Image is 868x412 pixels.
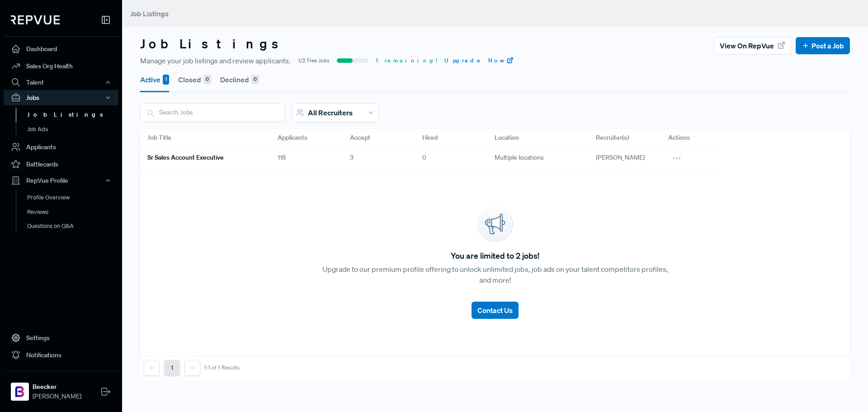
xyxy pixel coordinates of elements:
[4,329,118,346] a: Settings
[802,40,844,51] a: Post a Job
[16,108,131,122] a: Job Listings
[472,302,519,319] button: Contact Us
[144,360,240,376] nav: pagination
[147,154,224,161] h6: Sr Sales Account Executive
[13,384,27,399] img: Beecker
[376,57,437,65] span: 1 remaining!
[140,67,169,92] button: Active 1
[477,206,513,242] img: announcement
[4,173,118,188] button: RepVue Profile
[477,306,513,315] span: Contact Us
[33,382,81,392] strong: Beecker
[318,264,673,285] p: Upgrade to our premium profile offering to unlock unlimited jobs, job ads on your talent competit...
[144,360,160,376] button: Previous
[140,55,291,66] span: Manage your job listings and review applicants.
[164,360,180,376] button: 1
[251,75,259,85] div: 0
[270,147,343,170] div: 118
[720,40,774,51] span: View on RepVue
[343,147,415,170] div: 3
[444,57,514,65] a: Upgrade Now
[714,37,792,54] button: View on RepVue
[4,57,118,75] a: Sales Org Health
[16,190,131,205] a: Profile Overview
[596,153,645,161] span: [PERSON_NAME]
[11,15,60,24] img: RepVue
[178,67,211,92] button: Closed 0
[4,371,118,405] a: BeeckerBeecker[PERSON_NAME]
[163,75,169,85] div: 1
[147,150,256,166] a: Sr Sales Account Executive
[4,346,118,364] a: Notifications
[596,133,629,142] span: Recruiter(s)
[147,133,171,142] span: Job Title
[495,133,519,142] span: Location
[220,67,259,92] button: Declined 0
[278,133,307,142] span: Applicants
[4,90,118,105] button: Jobs
[350,133,370,142] span: Accept
[16,205,131,219] a: Reviews
[16,122,131,137] a: Job Ads
[141,104,284,121] input: Search Jobs
[298,57,330,65] span: 1/2 Free Jobs
[4,75,118,90] button: Talent
[487,147,589,170] div: Multiple locations
[184,360,200,376] button: Next
[140,36,287,52] h3: Job Listings
[796,37,850,54] button: Post a Job
[668,133,690,142] span: Actions
[16,219,131,233] a: Questions on Q&A
[415,147,487,170] div: 0
[204,365,240,371] div: 1-1 of 1 Results
[308,108,353,117] span: All Recruiters
[451,250,539,262] span: You are limited to 2 jobs!
[33,392,81,401] span: [PERSON_NAME]
[422,133,438,142] span: Hired
[4,138,118,156] a: Applicants
[4,156,118,173] a: Battlecards
[130,9,169,18] span: Job Listings
[472,294,519,319] a: Contact Us
[203,75,211,85] div: 0
[4,40,118,57] a: Dashboard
